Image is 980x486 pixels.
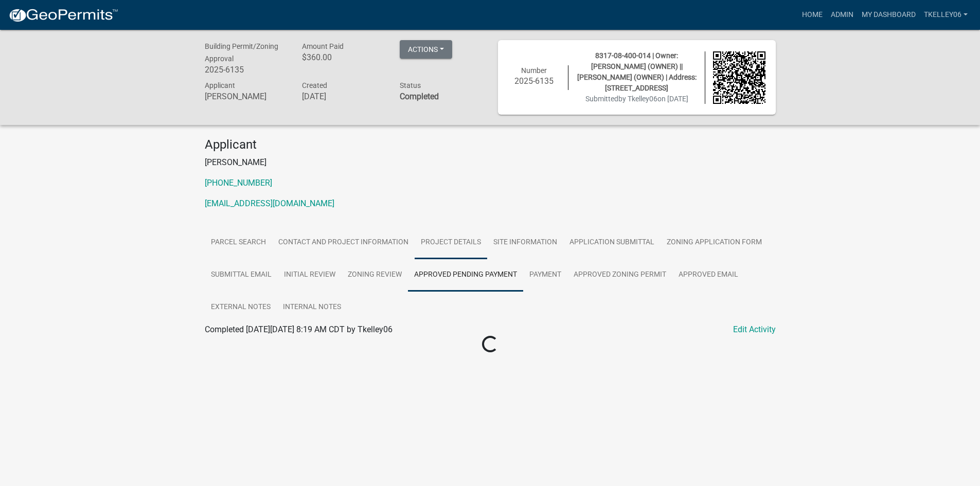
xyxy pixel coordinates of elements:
img: QR code [713,51,765,104]
span: Completed [DATE][DATE] 8:19 AM CDT by Tkelley06 [205,325,393,334]
strong: Completed [400,92,439,101]
a: Contact and Project Information [272,226,415,259]
a: My Dashboard [858,5,920,25]
a: Approved Pending Payment [408,259,523,292]
p: [PERSON_NAME] [205,156,776,169]
a: Parcel search [205,226,272,259]
a: Edit Activity [733,323,776,336]
a: Approved Zoning Permit [567,259,672,292]
span: Amount Paid [302,42,344,50]
a: Approved Email [672,259,744,292]
span: by Tkelley06 [618,95,657,103]
a: Site Information [487,226,563,259]
a: [PHONE_NUMBER] [205,178,272,188]
a: Submittal Email [205,259,278,292]
span: Number [521,66,547,75]
a: Zoning Application Form [661,226,768,259]
h6: 2025-6135 [508,76,561,86]
a: Project Details [415,226,487,259]
span: 8317-08-400-014 | Owner: [PERSON_NAME] (OWNER) || [PERSON_NAME] (OWNER) | Address: [STREET_ADDRESS] [577,51,697,92]
a: Initial Review [278,259,342,292]
h6: [DATE] [302,92,384,101]
h6: [PERSON_NAME] [205,92,287,101]
a: Internal Notes [277,291,347,324]
h6: $360.00 [302,52,384,62]
button: Actions [400,40,452,59]
a: Zoning Review [342,259,408,292]
h4: Applicant [205,137,776,152]
span: Building Permit/Zoning Approval [205,42,278,63]
h6: 2025-6135 [205,65,287,75]
span: Created [302,81,327,89]
a: Application Submittal [563,226,661,259]
a: Admin [827,5,858,25]
span: Applicant [205,81,235,89]
a: Tkelley06 [920,5,972,25]
a: Home [798,5,827,25]
span: Status [400,81,421,89]
a: Payment [523,259,567,292]
a: [EMAIL_ADDRESS][DOMAIN_NAME] [205,199,334,208]
a: External Notes [205,291,277,324]
span: Submitted on [DATE] [585,95,688,103]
